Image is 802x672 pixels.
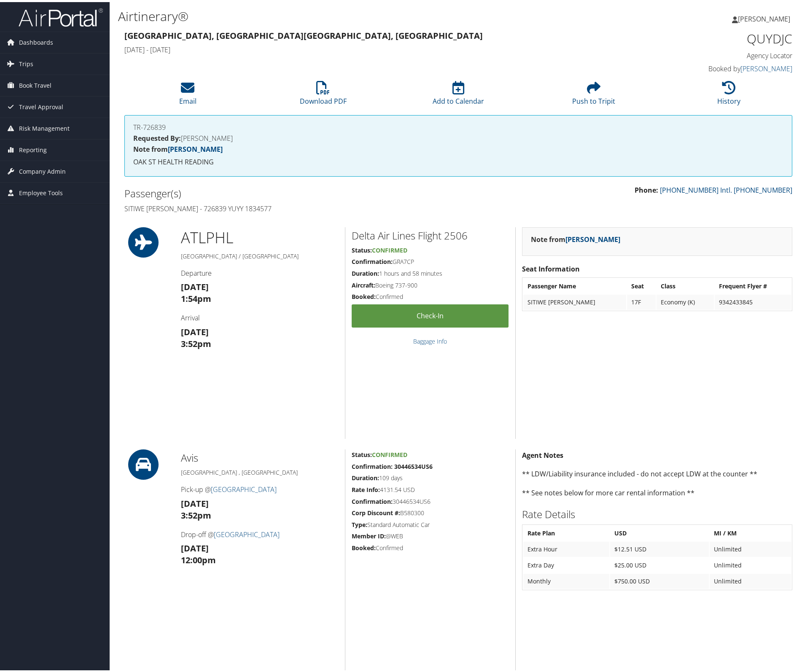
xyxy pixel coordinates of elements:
h4: TR-726839 [133,122,783,129]
h4: Agency Locator [635,49,793,58]
h5: @WEB [352,530,509,538]
strong: Agent Notes [522,449,563,458]
strong: Confirmation: 30446534US6 [352,460,433,468]
span: Book Travel [19,73,51,94]
a: Check-in [352,302,509,325]
span: Trips [19,51,33,73]
span: Travel Approval [19,94,63,116]
th: Passenger Name [523,277,627,292]
th: Frequent Flyer # [715,277,791,292]
a: Push to Tripit [572,83,615,104]
td: 17F [627,293,656,308]
h5: B580300 [352,507,509,515]
strong: 3:52pm [181,508,211,519]
h5: 4131.54 USD [352,484,509,492]
strong: Booked: [352,290,376,298]
h5: 30446534US6 [352,495,509,504]
a: Download PDF [300,83,347,104]
strong: Aircraft: [352,279,375,287]
strong: [DATE] [181,279,209,290]
strong: Status: [352,449,372,457]
h4: [DATE] - [DATE] [124,43,622,52]
a: [PHONE_NUMBER] Intl. [PHONE_NUMBER] [660,183,792,193]
h1: QUYDJC [635,28,793,46]
h4: Booked by [635,62,793,71]
h5: 1 hours and 58 minutes [352,267,509,276]
a: [PERSON_NAME] [565,233,620,242]
h4: Sitiwe [PERSON_NAME] - 726839 YUYY 1834577 [124,202,452,211]
h4: Departure [181,266,339,276]
strong: Corp Discount #: [352,507,400,515]
strong: Booked: [352,542,376,550]
a: Email [179,83,196,104]
td: Extra Day [523,556,610,571]
a: [GEOGRAPHIC_DATA] [214,528,280,537]
a: Add to Calendar [433,83,484,104]
a: [PERSON_NAME] [740,62,792,71]
img: airportal-logo.png [19,5,103,25]
strong: Duration: [352,472,379,480]
span: Confirmed [372,244,407,252]
span: Company Admin [19,159,66,180]
strong: [DATE] [181,324,209,336]
h4: [PERSON_NAME] [133,133,783,140]
strong: Rate Info: [352,484,380,492]
strong: [DATE] [181,496,209,507]
td: SITIWE [PERSON_NAME] [523,293,627,308]
td: Unlimited [710,572,791,587]
th: USD [610,524,709,539]
th: Class [657,277,714,292]
h5: Boeing 737-900 [352,279,509,288]
h5: [GEOGRAPHIC_DATA] , [GEOGRAPHIC_DATA] [181,466,339,475]
h2: Passenger(s) [124,184,452,199]
strong: Requested By: [133,132,181,141]
strong: Duration: [352,267,379,275]
h5: [GEOGRAPHIC_DATA] / [GEOGRAPHIC_DATA] [181,250,339,258]
h1: ATL PHL [181,225,339,246]
h1: Airtinerary® [118,5,572,23]
a: [GEOGRAPHIC_DATA] [211,483,277,492]
td: Unlimited [710,540,791,555]
a: Baggage Info [413,335,447,343]
strong: Note from [133,142,223,152]
td: Monthly [523,572,610,587]
h2: Delta Air Lines Flight 2506 [352,226,509,241]
strong: Phone: [635,183,658,193]
td: $12.51 USD [610,540,709,555]
strong: Type: [352,519,367,527]
td: $750.00 USD [610,572,709,587]
h5: Confirmed [352,542,509,550]
a: [PERSON_NAME] [732,4,799,30]
h4: Arrival [181,311,339,320]
p: OAK ST HEALTH READING [133,155,783,166]
a: History [717,83,740,104]
th: Rate Plan [523,524,610,539]
span: Reporting [19,137,47,159]
span: Confirmed [372,449,407,457]
h2: Avis [181,449,339,463]
th: MI / KM [710,524,791,539]
strong: [DATE] [181,540,209,552]
h5: GRA7CP [352,255,509,264]
strong: 1:54pm [181,291,211,302]
td: Economy (K) [657,293,714,308]
strong: Confirmation: [352,255,393,263]
p: ** See notes below for more car rental information ** [522,486,793,497]
td: Unlimited [710,556,791,571]
strong: 3:52pm [181,336,211,347]
td: 9342433845 [715,293,791,308]
strong: Seat Information [522,262,580,271]
span: [PERSON_NAME] [738,12,790,22]
strong: Note from [531,233,620,242]
strong: [GEOGRAPHIC_DATA], [GEOGRAPHIC_DATA] [GEOGRAPHIC_DATA], [GEOGRAPHIC_DATA] [124,28,483,39]
strong: Status: [352,244,372,252]
strong: Member ID: [352,530,386,538]
h5: Standard Automatic Car [352,519,509,527]
a: [PERSON_NAME] [168,142,223,152]
h4: Drop-off @ [181,528,339,537]
td: $25.00 USD [610,556,709,571]
th: Seat [627,277,656,292]
span: Dashboards [19,30,53,51]
td: Extra Hour [523,540,610,555]
h2: Rate Details [522,505,793,519]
